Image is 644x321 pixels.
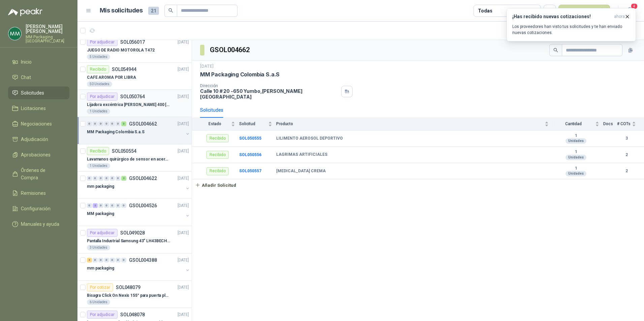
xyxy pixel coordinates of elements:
span: Aprobaciones [21,151,51,158]
p: GSOL004662 [129,121,157,126]
a: RecibidoSOL054944[DATE] CAFE AROMA POR LIBRA50 Unidades [77,63,192,90]
span: Adjudicación [21,136,48,143]
span: 4 [631,3,638,9]
div: 0 [87,176,92,181]
div: 0 [110,176,115,181]
p: [DATE] [178,66,189,73]
a: RecibidoSOL050554[DATE] Lavamanos quirúrgico de sensor en acero referencia TLS-131 Unidades [77,144,192,172]
b: 1 [553,133,599,139]
a: Licitaciones [8,102,69,115]
div: 3 [87,258,92,262]
div: Solicitudes [200,106,223,114]
div: 0 [104,203,109,208]
p: SOL056017 [120,40,145,44]
div: 0 [98,121,103,126]
div: 0 [116,176,121,181]
span: Negociaciones [21,120,52,128]
button: Añadir Solicitud [192,179,239,191]
span: Estado [200,121,230,126]
b: 1 [553,166,599,171]
p: GSOL004526 [129,203,157,208]
span: Licitaciones [21,105,46,112]
span: Solicitudes [21,89,44,97]
span: Solicitud [239,121,267,126]
a: Remisiones [8,187,69,200]
div: 0 [98,203,103,208]
p: Los proveedores han visto tus solicitudes y te han enviado nuevas cotizaciones. [512,24,630,36]
p: GSOL004622 [129,176,157,181]
div: Por adjudicar [87,38,118,46]
div: Unidades [566,171,586,176]
div: Por adjudicar [87,311,118,319]
a: Inicio [8,56,69,68]
span: search [553,48,558,52]
span: search [168,8,173,13]
p: [DATE] [178,257,189,263]
div: 1 Unidades [87,163,110,169]
button: 4 [624,5,636,17]
span: Remisiones [21,189,46,197]
span: 21 [148,7,159,15]
span: Manuales y ayuda [21,220,59,228]
a: Añadir Solicitud [192,179,644,191]
div: 0 [98,258,103,262]
p: [DATE] [178,148,189,154]
p: Pantalla Industrial Samsung 43” LH43BECHLGKXZL BE43C-H [87,238,171,244]
p: [DATE] [178,175,189,182]
a: 0 2 0 0 0 0 0 GSOL004526[DATE] MM packaging [87,202,190,223]
div: 0 [87,121,92,126]
div: 3 Unidades [87,245,110,250]
div: Recibido [206,134,229,142]
div: Todas [478,7,492,14]
div: 0 [110,121,115,126]
div: 0 [98,176,103,181]
p: Lijadora excéntrica [PERSON_NAME] 400 [PERSON_NAME] 125-150 ave [87,102,171,108]
div: 0 [121,203,126,208]
a: Configuración [8,202,69,215]
th: Estado [192,118,239,130]
div: 0 [104,258,109,262]
p: [DATE] [178,230,189,236]
div: 0 [104,121,109,126]
p: SOL050554 [112,149,136,153]
th: # COTs [617,118,644,130]
span: Órdenes de Compra [21,167,63,181]
b: 2 [617,168,636,174]
th: Producto [276,118,553,130]
a: Por adjudicarSOL049028[DATE] Pantalla Industrial Samsung 43” LH43BECHLGKXZL BE43C-H3 Unidades [77,226,192,253]
div: 0 [116,258,121,262]
b: 1 [553,149,599,155]
p: SOL054944 [112,67,136,72]
a: Solicitudes [8,86,69,99]
p: SOL049028 [120,230,145,235]
div: 0 [104,176,109,181]
p: SOL048078 [120,312,145,317]
p: MM Packaging [GEOGRAPHIC_DATA] [26,35,69,43]
h3: ¡Has recibido nuevas cotizaciones! [512,14,611,20]
div: Unidades [566,138,586,144]
div: 0 [87,203,92,208]
th: Solicitud [239,118,276,130]
p: Lavamanos quirúrgico de sensor en acero referencia TLS-13 [87,156,171,163]
div: 0 [93,176,98,181]
p: GSOL004388 [129,258,157,262]
div: 5 Unidades [87,54,110,60]
div: 0 [116,121,121,126]
a: SOL050555 [239,136,261,141]
span: Inicio [21,58,32,66]
b: SOL050556 [239,152,261,157]
p: Calle 10 # 20 -650 Yumbo , [PERSON_NAME][GEOGRAPHIC_DATA] [200,88,339,100]
p: mm packaging [87,183,114,190]
div: 0 [93,258,98,262]
h1: Mis solicitudes [100,6,143,15]
a: 0 0 0 0 0 0 2 GSOL004622[DATE] mm packaging [87,174,190,196]
button: ¡Has recibido nuevas cotizaciones!ahora Los proveedores han visto tus solicitudes y te han enviad... [507,8,636,41]
div: 0 [110,203,115,208]
div: Por cotizar [87,283,113,291]
div: 2 [93,203,98,208]
a: Adjudicación [8,133,69,146]
a: Aprobaciones [8,148,69,161]
h3: GSOL004662 [210,45,251,55]
span: # COTs [617,121,631,126]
